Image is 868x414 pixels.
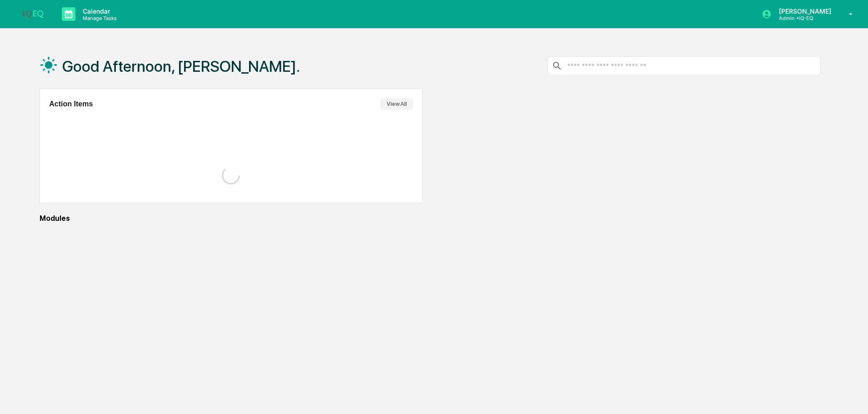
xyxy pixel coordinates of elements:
[772,15,836,21] p: Admin • IQ-EQ
[75,7,121,15] p: Calendar
[75,15,121,21] p: Manage Tasks
[772,7,836,15] p: [PERSON_NAME]
[49,100,93,108] h2: Action Items
[62,57,300,75] h1: Good Afternoon, [PERSON_NAME].
[380,98,413,110] button: View All
[22,10,44,18] img: logo
[40,214,821,223] div: Modules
